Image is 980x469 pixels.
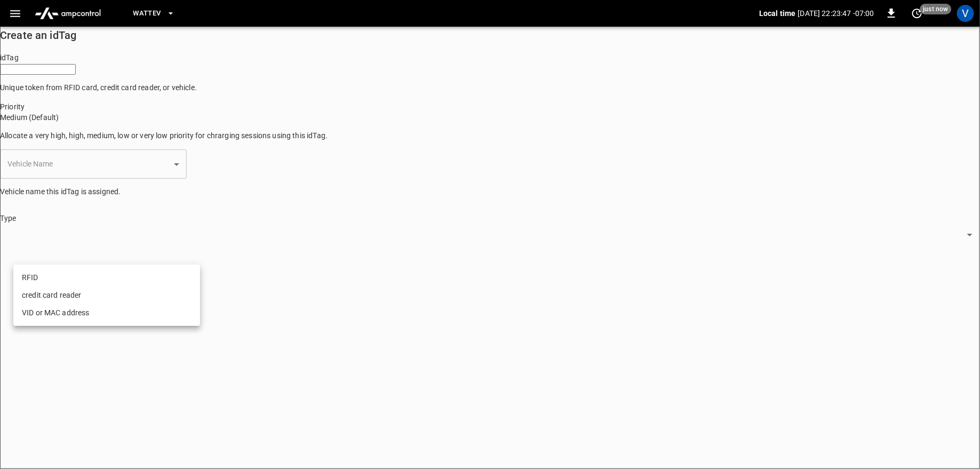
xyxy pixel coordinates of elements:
[909,5,926,22] button: set refresh interval
[13,304,200,322] li: VID or MAC address
[30,3,105,23] img: ampcontrol.io logo
[759,8,796,19] p: Local time
[920,4,952,14] span: just now
[13,269,200,287] li: RFID
[13,287,200,304] li: credit card reader
[798,8,874,19] p: [DATE] 22:23:47 -07:00
[957,5,974,22] div: profile-icon
[133,7,161,20] span: WattEV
